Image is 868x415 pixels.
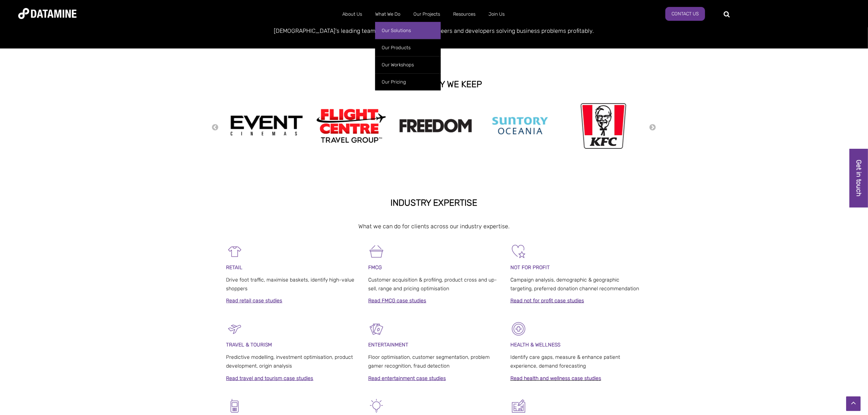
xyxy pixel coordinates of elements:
a: Read not for profit case studies [510,298,584,304]
p: [DEMOGRAPHIC_DATA]'s leading team of data scientists, engineers and developers solving business p... [226,26,642,36]
a: Read health and wellness case studies [510,375,601,381]
a: Contact Us [665,7,705,21]
img: Healthcare [510,321,527,337]
img: Suntory Oceania [484,105,557,146]
img: Entertainment [368,321,385,337]
strong: HEALTH & WELLNESS [510,342,560,348]
img: FMCG [368,243,385,260]
img: Travel & Tourism [226,321,243,337]
img: Flight Centre [315,107,388,144]
a: Join Us [482,5,511,24]
a: Get in touch [849,149,868,207]
span: Predictive modelling, investment optimisation, product development, origin analysis [226,354,353,369]
a: About Us [336,5,369,24]
a: What We Do [369,5,407,24]
img: Datamine [18,8,77,19]
img: Retail-1 [226,243,243,260]
img: Government [510,398,527,414]
a: Our Pricing [375,73,441,90]
a: Our Workshops [375,56,441,73]
img: Energy [368,398,385,414]
button: Previous [212,124,219,132]
a: Read retail case studies [226,298,283,304]
span: What we can do for clients across our industry expertise. [358,223,510,230]
span: FMCG [368,264,382,271]
strong: INDUSTRY EXPERTISE [391,198,478,208]
span: Campaign analysis, demographic & geographic targeting, preferred donation channel recommendation [510,277,639,292]
a: Read FMCG case studies [368,298,426,304]
span: RETAIL [226,264,243,271]
a: Read entertainment case studies [368,375,446,381]
span: Drive foot traffic, maximise baskets, identify high-value shoppers [226,277,355,292]
img: event cinemas [230,115,303,136]
span: ENTERTAINMENT [368,342,408,348]
img: kfc [580,101,626,150]
a: Our Solutions [375,22,441,39]
img: Freedom logo [399,119,472,132]
img: Telecomms [226,398,243,414]
span: Floor optimisation, customer segmentation, problem gamer recognition, fraud detection [368,354,490,369]
span: Identify care gaps, measure & enhance patient experience, demand forecasting [510,354,620,369]
button: Next [649,124,657,132]
a: Our Products [375,39,441,56]
a: Our Projects [407,5,447,24]
span: Customer acquisition & profiling, product cross and up-sell, range and pricing optimisation [368,277,497,292]
span: NOT FOR PROFIT [510,264,550,271]
img: Not For Profit [510,243,527,260]
a: Resources [447,5,482,24]
a: Read travel and tourism case studies [226,375,314,381]
span: TRAVEL & TOURISM [226,342,272,348]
